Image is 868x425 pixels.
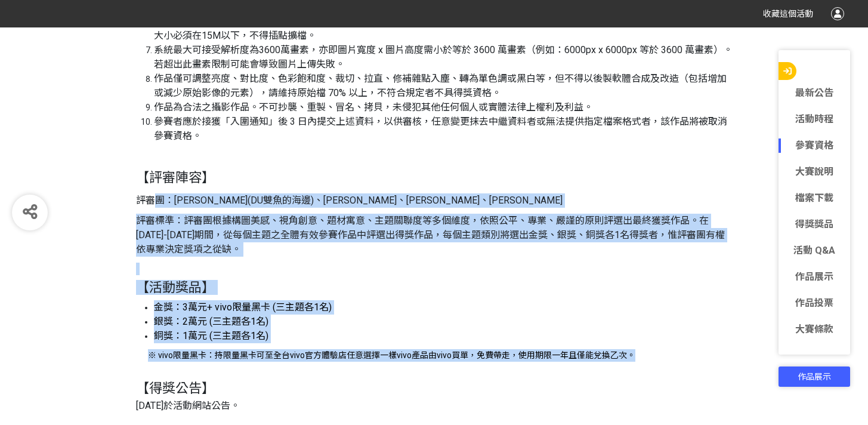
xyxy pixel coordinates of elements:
[779,244,850,258] a: 活動 Q&A
[779,191,850,205] a: 檔案下載
[136,170,215,185] span: 【評審陣容】
[779,86,850,100] a: 最新公告
[154,44,733,70] span: 系統最大可接受解析度為3600萬畫素，亦即圖片寬度 x 圖片高度需小於等於 3600 萬畫素（例如：6000px x 6000px 等於 3600 萬畫素）。若超出此畫素限制可能會導致圖片上傳失敗。
[154,330,268,341] span: 銅獎：1萬元 (三主題各1名)
[136,280,215,295] span: 【活動獎品】
[154,301,332,313] span: 金獎：3萬元+ vivo限量黑卡 (三主題各1名)
[136,400,240,411] span: [DATE]於活動網站公告。
[779,138,850,153] a: 參賽資格
[136,381,215,396] span: 【得獎公告】
[779,322,850,337] a: 大賽條款
[148,350,635,360] span: ※ vivo限量黑卡：持限量黑卡可至全台vivo官方體驗店任意選擇一樣vivo產品由vivo買單，免費帶走，使用期限一年且僅能兌換乙次。
[795,271,833,282] span: 作品展示
[136,195,563,206] span: 評審團：[PERSON_NAME](DU雙魚的海邊)、[PERSON_NAME]、[PERSON_NAME]、[PERSON_NAME]
[154,316,268,327] span: 銀獎：2萬元 (三主題各1名)
[779,217,850,232] a: 得獎獎品
[154,116,727,141] span: 參賽者應於接獲「入圍通知」後 3 日內提交上述資料，以供審核，任意變更抹去中繼資料者或無法提供指定檔案格式者，該作品將被取消參賽資格。
[779,165,850,179] a: 大賽說明
[779,112,850,127] a: 活動時程
[136,215,725,255] span: 評審標準：評審團根據構圖美感、視角創意、題材寓意、主題關聯度等多個維度，依照公平、專業、嚴謹的原則評選出最終獲獎作品。在[DATE]-[DATE]期間，從每個主題之全體有效參賽作品中評選出得獎作...
[779,367,850,387] a: 作品展示
[763,9,813,19] span: 收藏這個活動
[795,297,833,309] span: 作品投票
[798,372,831,381] span: 作品展示
[154,73,727,98] span: 作品僅可調整亮度、對比度、色彩飽和度、裁切、拉直、修補雜點入塵、轉為單色調或黑白等，但不得以後製軟體合成及改造（包括增加或減少原始影像的元素），請維持原始檔 70% 以上，不符合規定者不具得獎資格。
[154,101,593,113] span: 作品為合法之攝影作品。不可抄襲、重製、冒名、拷貝，未侵犯其他任何個人或實體法律上權利及利益。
